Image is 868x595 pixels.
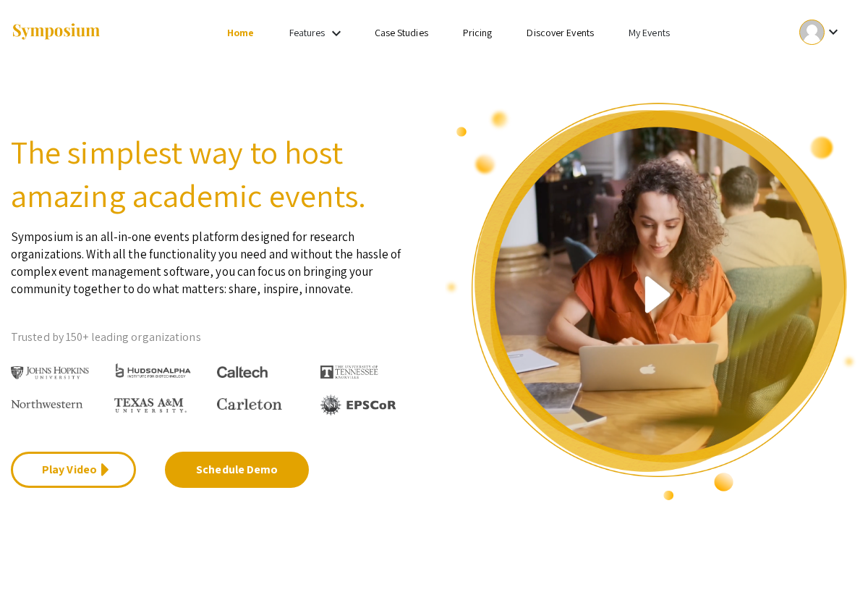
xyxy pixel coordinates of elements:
img: EPSCOR [320,394,399,415]
a: Pricing [463,26,493,39]
h2: The simplest way to host amazing academic events. [11,130,423,217]
a: My Events [629,26,670,39]
img: Symposium by ForagerOne [11,22,101,42]
img: Carleton [217,398,282,410]
a: Features [289,26,325,39]
img: The University of Tennessee [320,366,378,379]
a: Schedule Demo [165,452,309,488]
p: Symposium is an all-in-one events platform designed for research organizations. With all the func... [11,217,423,297]
img: Northwestern [11,400,83,408]
a: Discover Events [527,26,594,39]
a: Case Studies [375,26,428,39]
a: Play Video [11,452,136,488]
p: Trusted by 150+ leading organizations [11,326,423,348]
img: Johns Hopkins University [11,366,89,379]
mat-icon: Expand account dropdown [825,23,842,41]
img: Texas A&M University [114,398,187,413]
iframe: Chat [807,530,857,584]
mat-icon: Expand Features list [328,25,345,42]
img: Caltech [217,366,268,379]
button: Expand account dropdown [784,16,857,48]
img: HudsonAlpha [114,363,192,379]
img: video overview of Symposium [445,101,857,502]
a: Home [227,26,254,39]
